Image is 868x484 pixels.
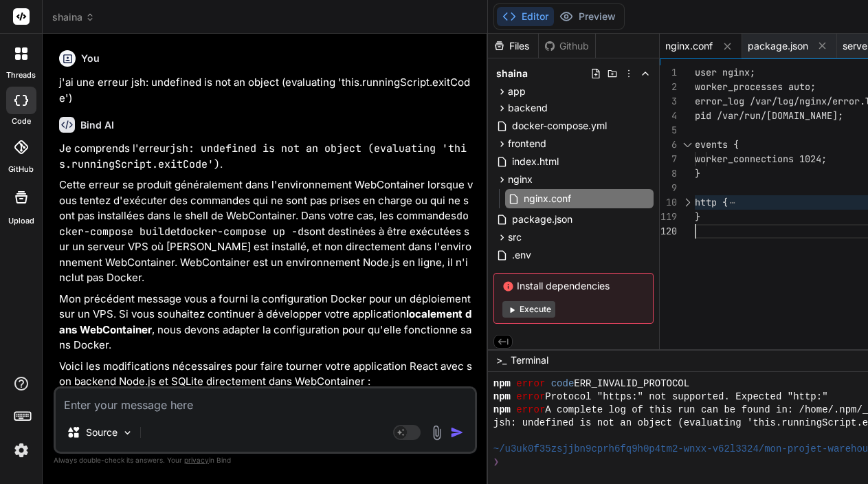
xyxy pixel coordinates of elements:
button: Execute [502,301,555,318]
span: docker-compose.yml [511,118,608,134]
p: Source [86,426,118,439]
div: 6 [660,137,677,152]
span: shaina [496,67,528,80]
h6: Bind AI [80,118,114,132]
span: ❯ [493,456,499,469]
span: backend [508,101,548,115]
span: Install dependencies [502,279,645,293]
p: Voici les modifications nécessaires pour faire tourner votre application React avec son backend N... [59,359,474,390]
span: nginx [508,173,533,186]
span: worker_connections 1024; [695,153,827,165]
div: 1 [660,65,677,80]
span: app [508,85,526,98]
div: 120 [660,224,677,239]
span: ERR_INVALID_PROTOCOL [574,377,689,390]
span: pid /var/run/[DOMAIN_NAME]; [695,109,843,122]
span: shaina [52,10,95,24]
code: jsh: undefined is not an object (evaluating 'this.runningScript.exitCode') [59,142,467,171]
span: user nginx; [695,66,755,78]
img: attachment [429,425,445,441]
span: http { [695,196,728,208]
button: Editor [497,7,554,26]
p: Je comprends l'erreur . [59,141,474,172]
code: docker-compose build [59,209,469,239]
p: Mon précédent message vous a fourni la configuration Docker pour un déploiement sur un VPS. Si vo... [59,291,474,353]
strong: localement dans WebContainer [59,307,471,336]
span: events { [695,138,739,151]
span: worker_processes auto; [695,80,816,93]
span: .env [511,247,533,263]
span: Terminal [511,353,548,367]
div: 3 [660,94,677,109]
code: docker-compose up -d [180,225,304,239]
div: Github [539,39,595,53]
span: error [516,390,545,404]
label: threads [6,69,36,81]
span: privacy [184,456,209,464]
span: code [551,377,575,390]
div: Click to collapse the range. [678,137,696,152]
span: package.json [748,39,808,53]
h6: You [81,52,100,65]
button: Preview [554,7,621,26]
span: } [695,210,700,223]
p: Cette erreur se produit généralement dans l'environnement WebContainer lorsque vous tentez d'exéc... [59,177,474,286]
img: icon [450,426,464,439]
span: error [516,377,545,390]
span: src [508,230,522,244]
div: Click to expand the range. [678,195,696,210]
div: 8 [660,166,677,181]
img: settings [10,439,33,462]
span: nginx.conf [665,39,713,53]
span: npm [493,377,511,390]
span: frontend [508,137,546,151]
p: Always double-check its answers. Your in Bind [54,454,477,467]
label: code [12,115,31,127]
div: 9 [660,181,677,195]
label: GitHub [8,164,34,175]
div: 5 [660,123,677,137]
span: >_ [496,353,507,367]
div: 119 [660,210,677,224]
span: npm [493,390,511,404]
img: Pick Models [122,427,133,439]
div: 7 [660,152,677,166]
span: } [695,167,700,179]
div: 10 [660,195,677,210]
div: 4 [660,109,677,123]
span: npm [493,404,511,417]
div: 2 [660,80,677,94]
label: Upload [8,215,34,227]
div: Files [488,39,538,53]
span: index.html [511,153,560,170]
span: nginx.conf [522,190,572,207]
p: j'ai une erreur jsh: undefined is not an object (evaluating 'this.runningScript.exitCode') [59,75,474,106]
span: package.json [511,211,574,228]
span: Protocol "https:" not supported. Expected "http:" [545,390,827,404]
span: error [516,404,545,417]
